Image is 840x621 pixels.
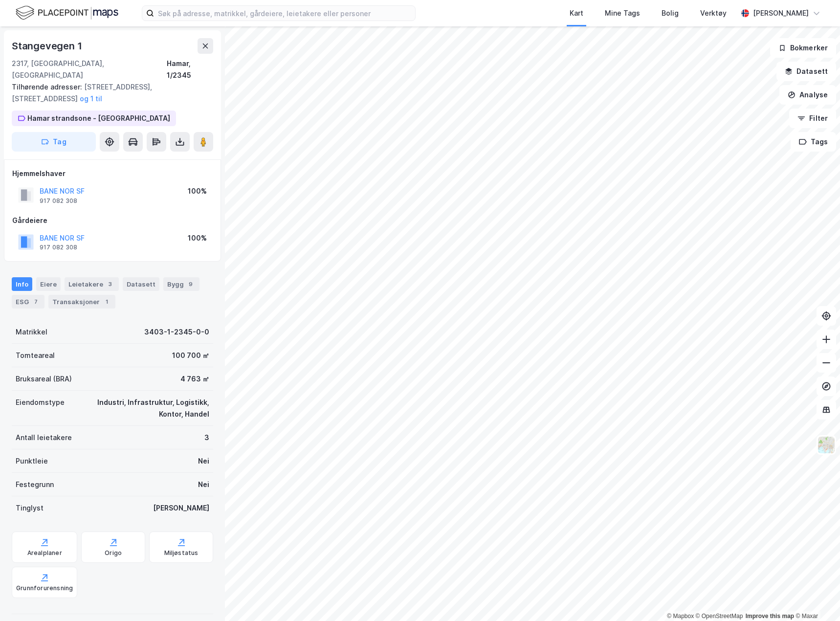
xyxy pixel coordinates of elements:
div: Industri, Infrastruktur, Logistikk, Kontor, Handel [76,397,209,420]
div: ESG [12,295,44,309]
button: Filter [789,109,836,128]
div: 1 [102,297,111,307]
div: Grunnforurensning [16,584,73,592]
div: 100% [188,232,207,244]
div: Antall leietakere [16,432,72,444]
div: Stangevegen 1 [12,38,84,54]
button: Tag [12,132,96,152]
div: 3 [204,432,209,444]
button: Analyse [779,85,836,105]
div: [PERSON_NAME] [753,7,809,19]
div: Verktøy [700,7,727,19]
div: [PERSON_NAME] [153,502,209,514]
div: 7 [31,297,41,307]
div: Punktleie [16,455,48,467]
img: logo.f888ab2527a4732fd821a326f86c7f29.svg [16,4,118,22]
div: 100 700 ㎡ [172,350,209,361]
button: Datasett [776,62,836,81]
span: Tilhørende adresser: [12,83,84,91]
div: Hjemmelshaver [12,168,213,179]
div: Info [12,277,32,291]
div: Festegrunn [16,479,54,490]
div: Hamar strandsone - [GEOGRAPHIC_DATA] [27,112,170,124]
div: Gårdeiere [12,215,213,226]
div: Arealplaner [27,549,62,557]
div: 100% [188,185,207,197]
a: Mapbox [667,613,694,620]
div: Tinglyst [16,502,44,514]
div: Tomteareal [16,350,55,361]
div: 4 763 ㎡ [180,373,209,385]
a: Improve this map [746,613,794,620]
div: Bruksareal (BRA) [16,373,72,385]
div: 2317, [GEOGRAPHIC_DATA], [GEOGRAPHIC_DATA] [12,58,167,81]
div: 917 082 308 [40,244,77,251]
input: Søk på adresse, matrikkel, gårdeiere, leietakere eller personer [154,6,415,21]
button: Bokmerker [770,38,836,58]
div: 3 [105,279,115,289]
div: Bolig [662,7,679,19]
div: Leietakere [65,277,119,291]
div: Eiere [36,277,61,291]
div: 917 082 308 [40,197,77,205]
iframe: Chat Widget [791,574,840,621]
div: 3403-1-2345-0-0 [144,326,209,338]
button: Tags [791,132,836,152]
div: Nei [198,479,209,490]
div: Bygg [163,277,199,291]
div: Datasett [123,277,159,291]
div: Kontrollprogram for chat [791,574,840,621]
div: 9 [186,279,196,289]
div: Matrikkel [16,326,47,338]
div: Hamar, 1/2345 [167,58,213,81]
div: [STREET_ADDRESS], [STREET_ADDRESS] [12,81,205,105]
div: Mine Tags [605,7,640,19]
a: OpenStreetMap [696,613,743,620]
img: Z [817,436,836,454]
div: Nei [198,455,209,467]
div: Kart [570,7,583,19]
div: Transaksjoner [48,295,115,309]
div: Eiendomstype [16,397,65,408]
div: Origo [105,549,122,557]
div: Miljøstatus [164,549,199,557]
